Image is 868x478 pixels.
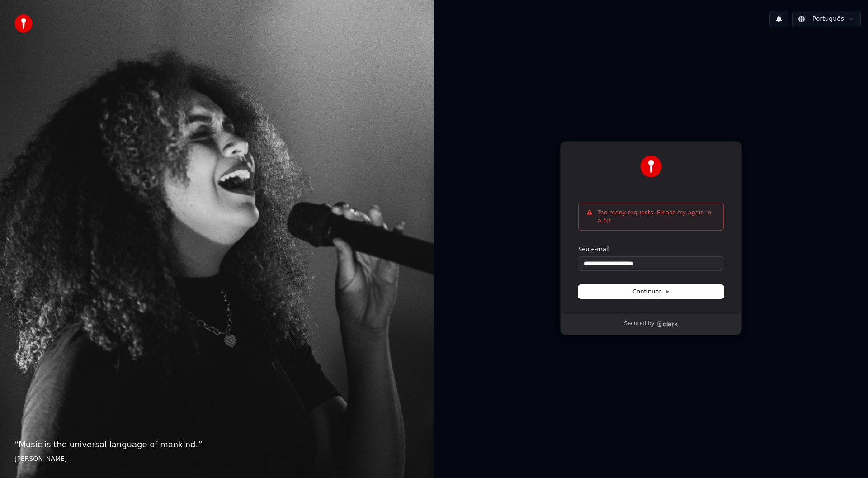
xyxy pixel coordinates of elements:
[578,285,724,298] button: Continuar
[624,320,654,327] p: Secured by
[14,454,420,464] footer: [PERSON_NAME]
[632,288,670,296] span: Continuar
[14,438,420,451] p: “ Music is the universal language of mankind. ”
[656,321,678,327] a: Clerk logo
[640,156,662,177] img: Youka
[598,208,716,225] p: Too many requests. Please try again in a bit.
[14,14,33,33] img: youka
[578,245,609,253] label: Seu e-mail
